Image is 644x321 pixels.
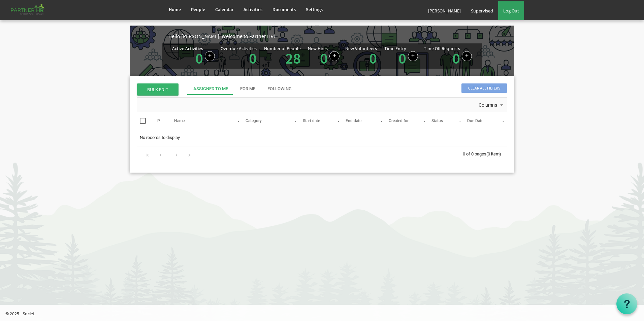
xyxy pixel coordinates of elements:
a: [PERSON_NAME] [423,1,466,20]
a: Supervised [466,1,498,20]
div: Go to next page [172,150,181,159]
div: Go to last page [185,150,194,159]
a: Create a new Activity [205,51,215,61]
div: Overdue Activities [221,46,257,51]
a: 0 [452,49,460,68]
div: Total number of active people in Partner HR [264,46,302,66]
a: 0 [195,49,203,68]
a: Create a new time off request [462,51,472,61]
span: End date [346,118,361,123]
div: 0 of 0 pages (0 item) [463,146,507,160]
div: Number of Time Entries [384,46,418,66]
span: Activities [244,6,262,12]
a: Log hours [408,51,418,61]
div: New Volunteers [345,46,377,51]
span: Clear all filters [461,83,507,93]
span: Documents [272,6,296,12]
span: Calendar [215,6,233,12]
span: 0 of 0 pages [463,151,486,156]
span: Due Date [467,118,483,123]
div: Activities assigned to you for which the Due Date is passed [221,46,258,66]
span: Home [169,6,181,12]
span: Status [431,118,443,123]
div: Go to first page [143,150,152,159]
span: Start date [303,118,320,123]
div: Time Entry [384,46,406,51]
div: Following [267,86,292,92]
td: No records to display [137,131,507,144]
div: For Me [240,86,255,92]
a: 0 [369,49,377,68]
div: Hello [PERSON_NAME], Welcome to Partner HR! [168,32,514,40]
div: People hired in the last 7 days [308,46,340,66]
div: tab-header [187,83,558,95]
div: Go to previous page [156,150,165,159]
div: Columns [477,98,506,112]
span: Supervised [471,8,493,14]
span: P [157,118,160,123]
a: 0 [320,49,328,68]
a: Log Out [498,1,524,20]
span: Category [246,118,262,123]
a: 28 [285,49,301,68]
span: (0 item) [486,151,501,156]
button: Columns [477,101,506,110]
span: People [191,6,205,12]
div: Assigned To Me [193,86,228,92]
div: New Hires [308,46,328,51]
a: Add new person to Partner HR [329,51,340,61]
span: BULK EDIT [137,83,179,96]
span: Name [174,118,185,123]
span: Created for [389,118,409,123]
div: Number of active time off requests [424,46,472,66]
div: Active Activities [172,46,203,51]
p: © 2025 - Societ [5,310,644,317]
a: 0 [398,49,406,68]
span: Columns [478,101,498,109]
div: Time Off Requests [424,46,460,51]
div: Number of People [264,46,301,51]
div: Volunteer hired in the last 7 days [345,46,379,66]
a: 0 [249,49,257,68]
span: Settings [306,6,323,12]
div: Number of active Activities in Partner HR [172,46,215,66]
